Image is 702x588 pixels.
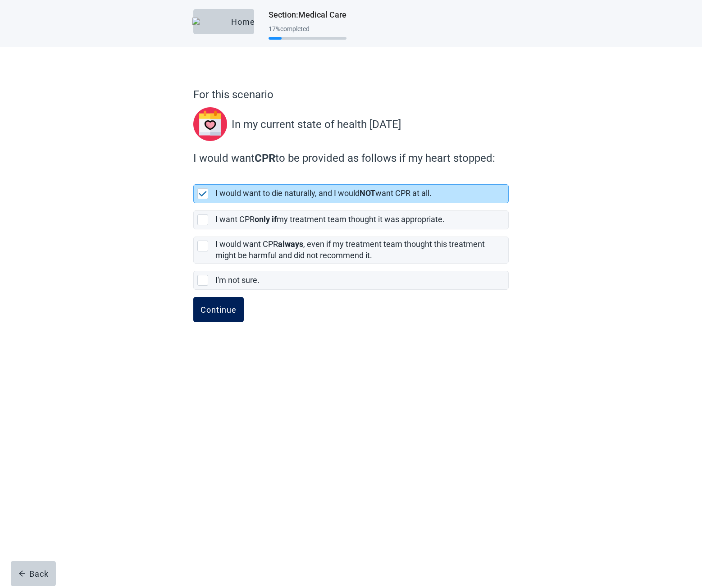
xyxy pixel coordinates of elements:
[192,18,228,26] img: Elephant
[193,9,254,34] button: ElephantHome
[193,150,504,166] label: I would want to be provided as follows if my heart stopped:
[255,214,277,224] strong: only if
[11,561,56,586] button: arrow-leftBack
[255,152,275,164] strong: CPR
[193,210,509,229] div: [object Object], checkbox, not selected
[278,239,303,249] strong: always
[193,107,232,141] img: svg%3e
[269,9,346,21] h1: Section : Medical Care
[215,275,260,285] label: I'm not sure.
[201,17,247,26] div: Home
[18,569,49,578] div: Back
[232,116,401,132] p: In my current state of health [DATE]
[193,184,509,203] div: [object Object], checkbox, selected
[193,297,244,322] button: Continue
[269,25,346,32] div: 17 % completed
[193,271,509,290] div: I'm not sure., checkbox, not selected
[360,188,375,198] strong: NOT
[215,239,485,260] label: I would want CPR , even if my treatment team thought this treatment might be harmful and did not ...
[201,305,237,314] div: Continue
[18,570,26,577] span: arrow-left
[193,87,509,103] p: For this scenario
[269,22,346,44] div: Progress section
[215,188,432,198] label: I would want to die naturally, and I would want CPR at all.
[215,214,445,224] label: I want CPR my treatment team thought it was appropriate.
[193,237,509,264] div: [object Object], checkbox, not selected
